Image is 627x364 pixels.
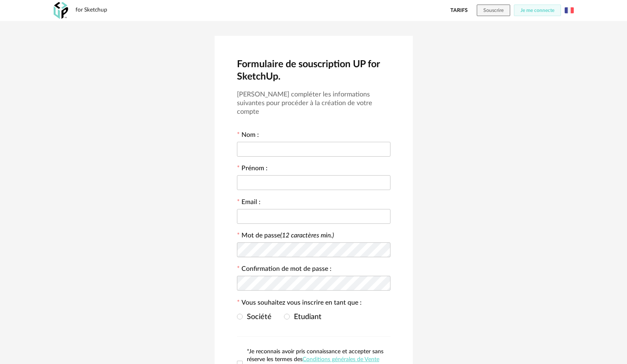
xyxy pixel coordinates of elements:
[237,199,260,207] label: Email :
[76,7,107,14] div: for Sketchup
[280,232,334,239] i: (12 caractères min.)
[483,8,504,13] span: Souscrire
[237,90,390,116] h3: [PERSON_NAME] compléter les informations suivantes pour procéder à la création de votre compte
[290,313,322,321] span: Etudiant
[237,165,267,174] label: Prénom :
[521,8,554,13] span: Je me connecte
[237,132,259,140] label: Nom :
[477,5,510,16] button: Souscrire
[565,6,574,15] img: fr
[514,5,561,16] button: Je me connecte
[237,266,331,274] label: Confirmation de mot de passe :
[450,5,468,16] a: Tarifs
[243,313,272,321] span: Société
[241,232,334,239] label: Mot de passe
[54,2,68,19] img: OXP
[237,300,362,308] label: Vous souhaitez vous inscrire en tant que :
[237,58,390,83] h2: Formulaire de souscription UP for SketchUp.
